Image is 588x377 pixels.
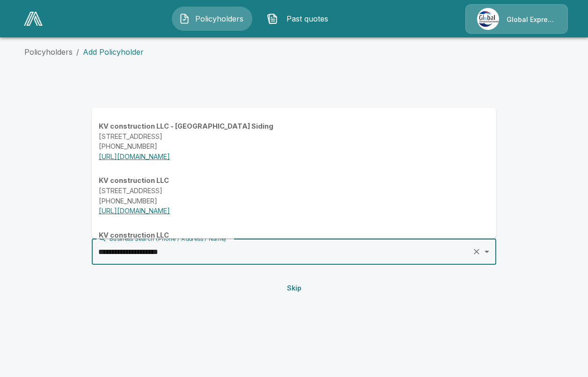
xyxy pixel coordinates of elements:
[99,152,170,160] a: [URL][DOMAIN_NAME]
[267,13,278,24] img: Past quotes Icon
[99,122,273,130] strong: KV construction LLC - [GEOGRAPHIC_DATA] Siding
[260,7,340,31] button: Past quotes IconPast quotes
[99,131,489,142] p: [STREET_ADDRESS]
[99,207,170,215] a: [URL][DOMAIN_NAME]
[76,46,79,58] li: /
[279,280,309,297] button: Skip
[24,12,43,26] img: AA Logo
[99,176,169,184] strong: KV construction LLC
[83,46,144,58] p: Add Policyholder
[99,141,489,152] p: [PHONE_NUMBER]
[24,46,564,58] nav: breadcrumb
[194,13,245,24] span: Policyholders
[24,47,73,57] a: Policyholders
[99,196,489,206] p: [PHONE_NUMBER]
[282,13,333,24] span: Past quotes
[99,231,169,239] strong: KV construction LLC
[99,186,489,196] p: [STREET_ADDRESS]
[179,13,190,24] img: Policyholders Icon
[98,234,227,243] div: Business Search (Phone / Address / Name)
[172,7,252,31] button: Policyholders IconPolicyholders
